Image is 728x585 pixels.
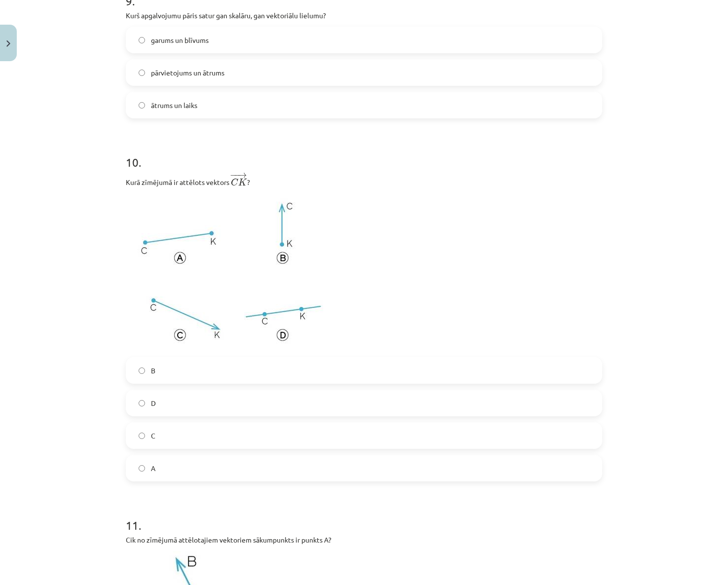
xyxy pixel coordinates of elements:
[234,172,236,178] span: −
[139,37,145,43] input: garums un blīvums
[139,70,145,76] input: pārvietojums un ātrums
[139,367,145,374] input: B
[126,535,602,545] p: Cik no zīmējumā attēlotajiem vektoriem sākumpunkts ir punkts A?
[139,400,145,406] input: D
[151,431,155,441] span: C
[151,463,155,474] span: A
[151,68,224,78] span: pārvietojums un ātrums
[230,172,237,178] span: −
[126,138,602,169] h1: 10 .
[139,465,145,472] input: A
[238,179,247,185] span: K
[231,179,238,186] span: C
[139,433,145,439] input: C
[126,501,602,532] h1: 11 .
[139,102,145,109] input: ātrums un laiks
[151,35,209,45] span: garums un blīvums
[151,100,197,110] span: ātrums un laiks
[6,40,10,47] img: icon-close-lesson-0947bae3869378f0d4975bcd49f059093ad1ed9edebbc8119c70593378902aed.svg
[126,172,602,188] p: Kurā zīmējumā ir attēlots vektors ﻿﻿ ?
[151,398,156,408] span: D
[151,366,155,376] span: B
[237,172,247,178] span: →
[126,10,602,21] p: Kurš apgalvojumu pāris satur gan skalāru, gan vektoriālu lielumu?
